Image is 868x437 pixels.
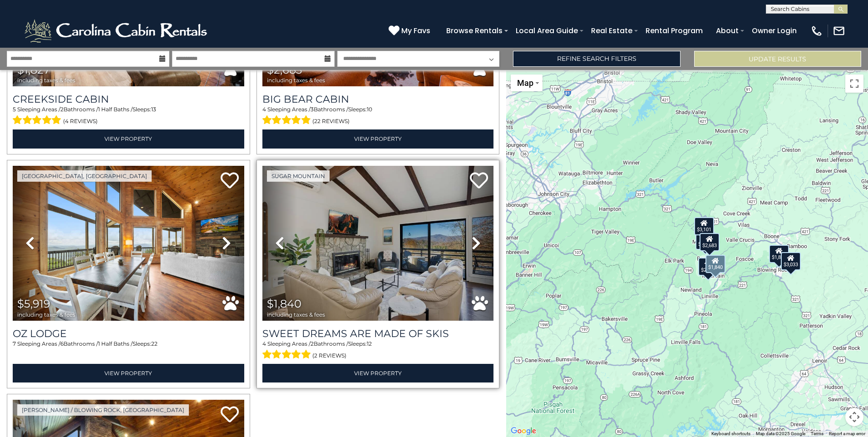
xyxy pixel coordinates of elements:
[845,408,863,426] button: Map camera controls
[262,166,494,321] img: thumbnail_167530462.jpeg
[700,233,720,251] div: $2,683
[13,105,244,127] div: Sleeping Areas / Bathrooms / Sleeps:
[98,340,133,347] span: 1 Half Baths /
[13,93,244,105] a: Creekside Cabin
[262,340,494,362] div: Sleeping Areas / Bathrooms / Sleeps:
[98,106,133,113] span: 1 Half Baths /
[705,255,725,273] div: $1,840
[262,129,494,148] a: View Property
[810,25,823,37] img: phone-regular-white.png
[711,431,750,437] button: Keyboard shortcuts
[17,77,75,83] span: including taxes & fees
[262,105,494,127] div: Sleeping Areas / Bathrooms / Sleeps:
[695,232,715,250] div: $5,919
[769,245,789,263] div: $1,827
[694,217,714,235] div: $3,101
[221,171,239,191] a: Add to favorites
[756,431,805,436] span: Map data ©2025 Google
[311,106,314,113] span: 3
[389,25,433,37] a: My Favs
[508,425,538,437] img: Google
[367,106,372,113] span: 10
[17,312,75,318] span: including taxes & fees
[13,340,244,362] div: Sleeping Areas / Bathrooms / Sleeps:
[401,25,430,36] span: My Favs
[508,425,538,437] a: Open this area in Google Maps (opens a new window)
[17,63,50,76] span: $1,827
[262,340,266,347] span: 4
[13,106,16,113] span: 5
[267,312,325,318] span: including taxes & fees
[221,405,239,425] a: Add to favorites
[262,364,494,382] a: View Property
[17,404,189,416] a: [PERSON_NAME] / Blowing Rock, [GEOGRAPHIC_DATA]
[511,23,582,39] a: Local Area Guide
[13,166,244,321] img: thumbnail_169133993.jpeg
[267,63,302,76] span: $2,683
[513,51,680,67] a: Refine Search Filters
[845,74,863,93] button: Toggle fullscreen view
[698,258,718,276] div: $2,523
[470,171,488,191] a: Add to favorites
[641,23,707,39] a: Rental Program
[312,115,350,127] span: (22 reviews)
[811,431,824,436] a: Terms (opens in new tab)
[17,170,152,182] a: [GEOGRAPHIC_DATA], [GEOGRAPHIC_DATA]
[151,340,158,347] span: 22
[833,25,845,37] img: mail-regular-white.png
[262,93,494,105] a: Big Bear Cabin
[17,297,50,310] span: $5,919
[267,77,325,83] span: including taxes & fees
[829,431,865,436] a: Report a map error
[13,129,244,148] a: View Property
[367,340,372,347] span: 12
[442,23,507,39] a: Browse Rentals
[781,252,801,270] div: $3,033
[711,23,743,39] a: About
[312,350,346,362] span: (2 reviews)
[267,297,301,310] span: $1,840
[13,328,244,340] a: Oz Lodge
[262,106,266,113] span: 4
[151,106,156,113] span: 13
[694,51,861,67] button: Update Results
[63,115,98,127] span: (4 reviews)
[311,340,314,347] span: 2
[517,78,533,88] span: Map
[60,340,64,347] span: 6
[747,23,801,39] a: Owner Login
[511,74,542,91] button: Change map style
[60,106,64,113] span: 2
[23,17,211,45] img: White-1-2.png
[267,170,330,182] a: Sugar Mountain
[13,364,244,382] a: View Property
[587,23,637,39] a: Real Estate
[13,340,16,347] span: 7
[262,328,494,340] a: Sweet Dreams Are Made Of Skis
